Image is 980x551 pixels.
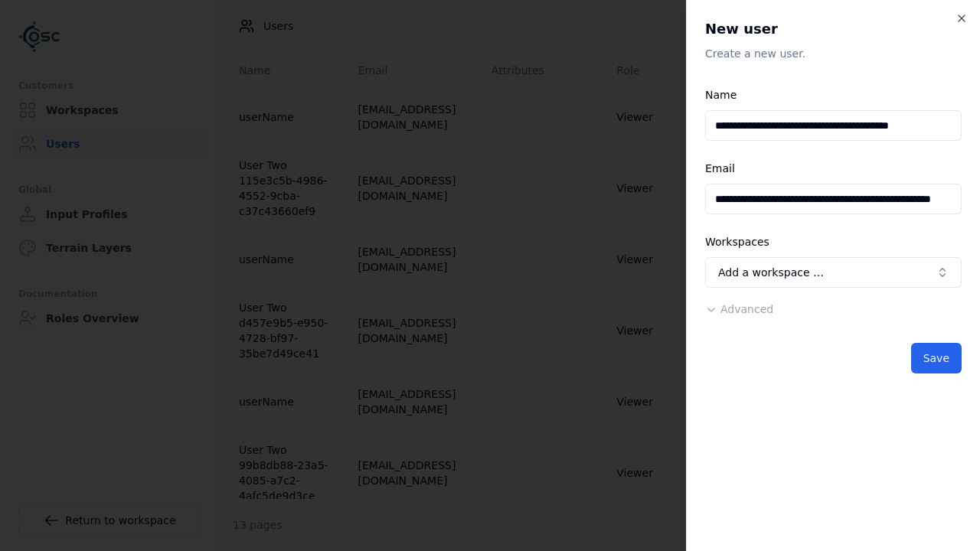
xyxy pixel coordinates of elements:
[911,343,962,373] button: Save
[705,302,773,317] button: Advanced
[718,265,824,280] span: Add a workspace …
[705,18,962,40] h2: New user
[720,303,773,315] span: Advanced
[705,89,737,101] label: Name
[705,162,735,174] label: Email
[705,236,769,248] label: Workspaces
[705,46,962,61] p: Create a new user.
